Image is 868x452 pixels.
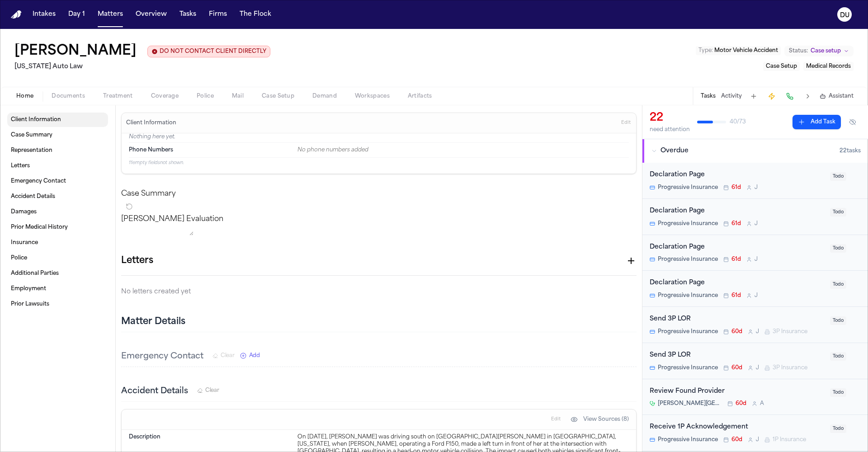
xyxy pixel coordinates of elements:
[176,6,200,23] button: Tasks
[121,254,153,268] h1: Letters
[658,436,718,443] span: Progressive Insurance
[151,93,179,100] span: Coverage
[763,62,800,71] button: Edit service: Case Setup
[249,352,260,359] span: Add
[731,220,741,227] span: 61d
[731,184,741,191] span: 61d
[121,188,637,199] h2: Case Summary
[355,93,390,100] span: Workspaces
[642,235,868,271] div: Open task: Declaration Page
[129,146,173,154] span: Phone Numbers
[755,256,758,263] span: J
[658,220,718,227] span: Progressive Insurance
[658,292,718,299] span: Progressive Insurance
[197,93,214,100] span: Police
[784,46,854,56] button: Change status from Case setup
[760,400,764,407] span: A
[658,256,718,263] span: Progressive Insurance
[7,143,108,158] a: Representation
[701,93,716,100] button: Tasks
[7,282,108,296] a: Employment
[121,315,185,328] h2: Matter Details
[783,90,796,103] button: Make a Call
[756,436,759,443] span: J
[121,350,203,363] h3: Emergency Contact
[731,436,742,443] span: 60d
[830,208,846,217] span: Todo
[132,6,170,23] button: Overview
[7,266,108,281] a: Additional Parties
[650,350,825,361] div: Send 3P LOR
[698,48,713,53] span: Type :
[730,118,746,126] span: 40 / 73
[830,280,846,289] span: Todo
[658,184,718,191] span: Progressive Insurance
[803,62,854,71] button: Edit service: Medical Records
[94,6,127,23] a: Matters
[811,47,841,55] span: Case setup
[7,235,108,250] a: Insurance
[766,64,797,69] span: Case Setup
[236,6,275,23] button: The Flock
[7,128,108,142] a: Case Summary
[844,115,861,129] button: Hide completed tasks (⌘⇧H)
[129,160,629,166] p: 11 empty fields not shown.
[642,415,868,451] div: Open task: Receive 1P Acknowledgement
[650,278,825,288] div: Declaration Page
[658,400,722,407] span: [PERSON_NAME][GEOGRAPHIC_DATA] (formerly [DATE][GEOGRAPHIC_DATA] – [GEOGRAPHIC_DATA])
[642,379,868,415] div: Open task: Review Found Provider
[221,352,235,359] span: Clear
[650,170,825,180] div: Declaration Page
[65,6,89,23] button: Day 1
[14,43,137,60] h1: [PERSON_NAME]
[312,93,337,100] span: Demand
[731,256,741,263] span: 61d
[773,328,807,335] span: 3P Insurance
[14,43,137,60] button: Edit matter name
[765,90,778,103] button: Create Immediate Task
[830,244,846,253] span: Todo
[793,115,841,129] button: Add Task
[642,163,868,199] div: Open task: Declaration Page
[160,48,266,55] span: DO NOT CONTACT CLIENT DIRECTLY
[658,364,718,372] span: Progressive Insurance
[731,328,742,335] span: 60d
[551,416,561,423] span: Edit
[29,6,59,23] a: Intakes
[7,297,108,311] a: Prior Lawsuits
[103,93,133,100] span: Treatment
[124,119,178,127] h3: Client Information
[16,93,33,100] span: Home
[121,214,637,225] p: [PERSON_NAME] Evaluation
[650,386,825,397] div: Review Found Provider
[11,10,22,19] img: Finch Logo
[658,328,718,335] span: Progressive Insurance
[642,139,868,163] button: Overdue22tasks
[205,387,219,394] span: Clear
[806,64,851,69] span: Medical Records
[721,93,742,100] button: Activity
[731,364,742,372] span: 60d
[52,93,85,100] span: Documents
[714,48,778,53] span: Motor Vehicle Accident
[755,220,758,227] span: J
[830,172,846,181] span: Todo
[789,47,808,55] span: Status:
[840,147,861,155] span: 22 task s
[642,271,868,307] div: Open task: Declaration Page
[129,133,629,142] p: Nothing here yet.
[755,292,758,299] span: J
[14,61,270,72] h2: [US_STATE] Auto Law
[642,343,868,379] div: Open task: Send 3P LOR
[121,385,188,398] h3: Accident Details
[731,292,741,299] span: 61d
[747,90,760,103] button: Add Task
[650,126,690,133] div: need attention
[7,189,108,204] a: Accident Details
[660,146,689,155] span: Overdue
[755,184,758,191] span: J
